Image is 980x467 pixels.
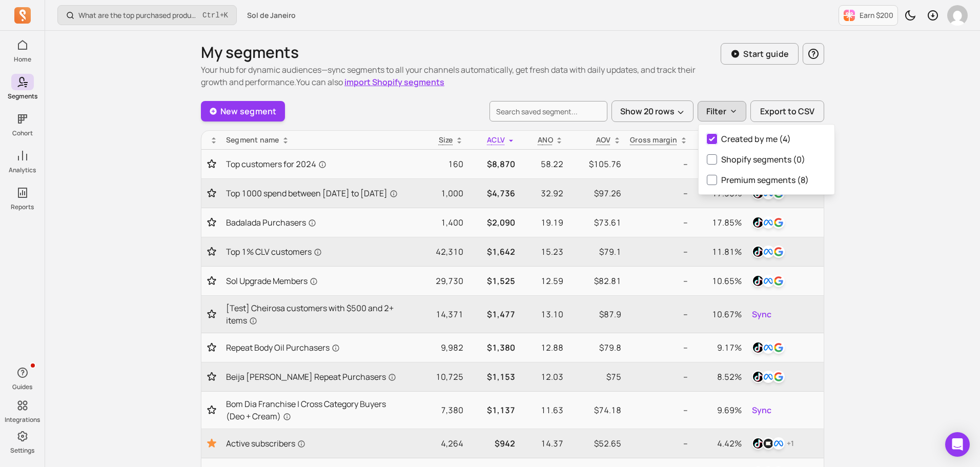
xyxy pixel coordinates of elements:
[523,246,563,258] p: 15.23
[224,11,228,19] kbd: K
[706,105,726,117] p: Filter
[772,246,785,258] img: google
[226,437,305,450] span: Active subscribers
[523,275,563,287] p: 12.59
[752,246,764,258] img: tiktok
[945,432,970,457] div: Open Intercom Messenger
[750,273,787,289] button: tiktokfacebookgoogle
[696,216,742,229] p: 17.85%
[699,149,834,170] label: Shopify segments (0)
[571,341,621,354] p: $79.8
[630,135,678,145] p: Gross margin
[571,308,621,320] p: $87.9
[696,158,742,170] p: 23.32%
[571,246,621,258] p: $79.1
[226,158,404,170] a: Top customers for 2024
[696,437,742,450] p: 4.42%
[571,275,621,287] p: $82.81
[226,187,404,199] a: Top 1000 spend between [DATE] to [DATE]
[523,341,563,354] p: 12.88
[413,437,463,450] p: 4,264
[489,101,607,121] input: search
[762,246,774,258] img: facebook
[762,341,774,354] img: facebook
[523,308,563,320] p: 13.10
[947,5,968,26] img: avatar
[629,158,688,170] p: --
[226,371,396,383] span: Beija [PERSON_NAME] Repeat Purchasers
[226,341,340,354] span: Repeat Body Oil Purchasers
[11,362,34,393] button: Guides
[5,416,40,424] p: Integrations
[629,246,688,258] p: --
[772,275,785,287] img: google
[538,135,553,145] span: ANO
[707,154,717,165] input: metric
[772,341,785,354] img: google
[57,5,237,25] button: What are the top purchased products after sending a campaign?Ctrl+K
[571,216,621,229] p: $73.61
[472,246,515,258] p: $1,642
[413,275,463,287] p: 29,730
[707,134,717,144] input: metric
[206,159,218,169] button: Toggle favorite
[698,101,746,121] button: Filter
[750,435,796,452] button: tiktokklaviyofacebook+1
[226,302,404,327] a: [Test] Cheirosa customers with $500 and 2+ items
[241,6,302,25] button: Sol de Janeiro
[9,166,36,174] p: Analytics
[752,371,764,383] img: tiktok
[226,246,404,258] a: Top 1% CLV customers
[8,92,37,100] p: Segments
[699,170,834,190] label: Premium segments (8)
[226,246,322,258] span: Top 1% CLV customers
[752,404,771,416] span: Sync
[78,10,198,21] p: What are the top purchased products after sending a campaign?
[752,437,764,450] img: tiktok
[571,371,621,383] p: $75
[750,243,787,260] button: tiktokfacebookgoogle
[629,216,688,229] p: --
[752,275,764,287] img: tiktok
[472,216,515,229] p: $2,090
[629,437,688,450] p: --
[201,43,721,62] h1: My segments
[413,341,463,354] p: 9,982
[10,446,34,455] p: Settings
[696,308,742,320] p: 10.67%
[750,306,773,322] button: Sync
[762,371,774,383] img: facebook
[707,175,717,185] input: metric
[413,404,463,416] p: 7,380
[12,383,32,391] p: Guides
[752,341,764,354] img: tiktok
[201,101,285,121] a: New segment
[206,437,218,450] button: Toggle favorite
[413,216,463,229] p: 1,400
[472,404,515,416] p: $1,137
[762,275,774,287] img: facebook
[629,404,688,416] p: --
[523,404,563,416] p: 11.63
[11,203,34,211] p: Reports
[629,275,688,287] p: --
[206,342,218,353] button: Toggle favorite
[762,216,774,229] img: facebook
[226,216,316,229] span: Badalada Purchasers
[226,341,404,354] a: Repeat Body Oil Purchasers
[696,246,742,258] p: 11.81%
[226,398,404,422] a: Bom Dia Franchise | Cross Category Buyers (Deo + Cream)
[206,372,218,382] button: Toggle favorite
[472,275,515,287] p: $1,525
[226,371,404,383] a: Beija [PERSON_NAME] Repeat Purchasers
[523,371,563,383] p: 12.03
[14,55,31,64] p: Home
[839,5,898,26] button: Earn $200
[206,247,218,257] button: Toggle favorite
[226,158,326,170] span: Top customers for 2024
[772,437,785,450] img: facebook
[12,129,33,137] p: Cohort
[413,371,463,383] p: 10,725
